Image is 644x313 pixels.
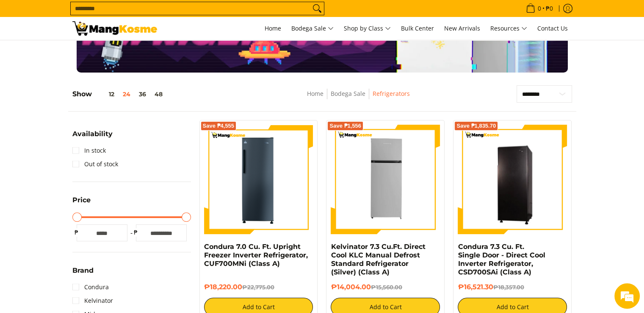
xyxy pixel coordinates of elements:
a: Bulk Center [397,17,438,40]
a: Home [260,17,285,40]
img: Condura 7.3 Cu. Ft. Single Door - Direct Cool Inverter Refrigerator, CSD700SAi (Class A) [458,126,567,233]
span: Brand [72,267,94,274]
span: Save ₱1,556 [329,123,361,129]
span: Contact Us [537,24,568,32]
h6: ₱14,004.00 [331,283,440,291]
button: 12 [92,91,119,98]
span: Resources [490,23,527,34]
img: Kelvinator 7.3 Cu.Ft. Direct Cool KLC Manual Defrost Standard Refrigerator (Silver) (Class A) [331,125,440,234]
a: Home [307,89,323,98]
del: ₱15,560.00 [370,284,402,291]
a: Shop by Class [340,17,395,40]
a: In stock [72,144,106,157]
a: Condura 7.3 Cu. Ft. Single Door - Direct Cool Inverter Refrigerator, CSD700SAi (Class A) [458,243,545,276]
button: 24 [119,91,135,98]
span: Save ₱4,555 [203,123,235,129]
a: Contact Us [533,17,572,40]
h6: ₱16,521.30 [458,283,567,291]
nav: Main Menu [166,17,572,40]
nav: Breadcrumbs [247,89,469,108]
del: ₱18,357.00 [493,284,524,291]
h5: Show [72,90,167,98]
span: Shop by Class [344,23,391,34]
span: • [523,4,556,13]
h6: ₱18,220.00 [204,283,313,291]
summary: Open [72,267,94,280]
span: ₱ [72,228,81,237]
a: Bodega Sale [287,17,338,40]
a: Refrigerators [373,89,410,98]
span: ₱ [132,228,140,237]
span: New Arrivals [444,24,480,32]
button: 48 [150,91,167,98]
button: Search [310,2,324,15]
button: 36 [135,91,150,98]
summary: Open [72,131,113,144]
a: Condura [72,280,109,294]
summary: Open [72,197,91,210]
img: Condura 7.0 Cu. Ft. Upright Freezer Inverter Refrigerator, CUF700MNi (Class A) [204,125,313,234]
span: ₱0 [544,6,554,11]
span: 0 [536,6,542,11]
span: Price [72,197,91,204]
a: Condura 7.0 Cu. Ft. Upright Freezer Inverter Refrigerator, CUF700MNi (Class A) [204,243,308,268]
span: Bodega Sale [291,23,334,34]
a: Kelvinator [72,294,113,307]
span: Home [265,24,281,32]
a: New Arrivals [440,17,484,40]
span: Bulk Center [401,24,434,32]
del: ₱22,775.00 [242,284,274,291]
span: Availability [72,131,113,137]
a: Resources [486,17,531,40]
a: Kelvinator 7.3 Cu.Ft. Direct Cool KLC Manual Defrost Standard Refrigerator (Silver) (Class A) [331,243,425,276]
a: Out of stock [72,157,118,171]
img: Bodega Sale Refrigerator l Mang Kosme: Home Appliances Warehouse Sale [72,21,157,36]
a: Bodega Sale [331,89,365,98]
span: Save ₱1,835.70 [456,123,496,129]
